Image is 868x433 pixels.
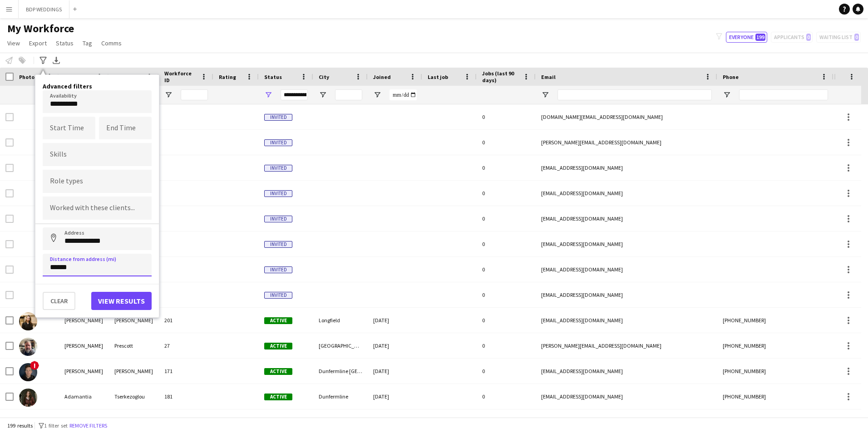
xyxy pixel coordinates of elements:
a: Export [25,37,50,49]
div: 0 [477,104,536,129]
div: 181 [159,384,213,409]
img: Adam Stanley [19,363,37,381]
input: Row Selection is disabled for this row (unchecked) [5,113,14,121]
span: First Name [64,74,92,80]
app-action-btn: Advanced filters [38,55,49,66]
div: 0 [477,257,536,282]
div: 0 [477,308,536,333]
span: View [7,39,20,47]
a: Tag [79,37,96,49]
div: [EMAIL_ADDRESS][DOMAIN_NAME] [536,384,717,409]
span: Invited [264,114,292,121]
div: [PHONE_NUMBER] [717,384,833,409]
div: [EMAIL_ADDRESS][DOMAIN_NAME] [536,257,717,282]
button: Everyone199 [726,32,767,43]
input: Phone Filter Input [739,89,828,100]
div: [PERSON_NAME] [59,333,109,358]
span: Rating [219,74,236,80]
div: 171 [159,359,213,384]
button: Open Filter Menu [541,91,549,99]
div: [PHONE_NUMBER] [717,333,833,358]
span: Jobs (last 90 days) [482,70,519,84]
span: Joined [373,74,391,80]
div: Prescott [109,333,159,358]
span: Email [541,74,556,80]
div: [EMAIL_ADDRESS][DOMAIN_NAME] [536,206,717,231]
img: Adam Prescott [19,338,37,356]
span: ! [30,361,39,370]
button: Open Filter Menu [373,91,381,99]
span: Photo [19,74,35,80]
input: Row Selection is disabled for this row (unchecked) [5,215,14,223]
input: Row Selection is disabled for this row (unchecked) [5,266,14,274]
div: [DOMAIN_NAME][EMAIL_ADDRESS][DOMAIN_NAME] [536,104,717,129]
span: Invited [264,190,292,197]
span: Status [56,39,74,47]
button: BDP WEDDINGS [19,0,69,18]
span: Comms [101,39,122,47]
span: Active [264,368,292,375]
div: 0 [477,333,536,358]
button: View results [91,292,152,310]
button: Open Filter Menu [723,91,731,99]
div: [EMAIL_ADDRESS][DOMAIN_NAME] [536,359,717,384]
div: [EMAIL_ADDRESS][DOMAIN_NAME] [536,282,717,307]
div: 0 [477,359,536,384]
div: Longfield [313,308,368,333]
button: Open Filter Menu [164,91,173,99]
div: [PERSON_NAME] [109,308,159,333]
img: Adamantia Tserkezoglou [19,389,37,407]
button: Clear [43,292,75,310]
span: Invited [264,266,292,273]
input: Type to search clients... [50,204,144,212]
div: 0 [477,206,536,231]
span: Export [29,39,47,47]
div: 0 [477,282,536,307]
div: 0 [477,231,536,256]
input: Row Selection is disabled for this row (unchecked) [5,189,14,197]
a: Comms [98,37,125,49]
div: Adamantia [59,384,109,409]
span: Active [264,343,292,349]
div: [DATE] [368,359,422,384]
div: [DATE] [368,333,422,358]
input: Joined Filter Input [390,89,417,100]
span: My Workforce [7,22,74,35]
span: Active [264,317,292,324]
a: Status [52,37,77,49]
app-action-btn: Export XLSX [51,55,62,66]
div: 0 [477,181,536,206]
div: Dunfermline [GEOGRAPHIC_DATA][PERSON_NAME], [GEOGRAPHIC_DATA] [313,359,368,384]
div: 201 [159,308,213,333]
img: Adam Harvey [19,312,37,330]
div: [DATE] [368,384,422,409]
input: Row Selection is disabled for this row (unchecked) [5,164,14,172]
span: Invited [264,241,292,248]
span: Invited [264,165,292,172]
div: 0 [477,155,536,180]
span: Workforce ID [164,70,197,84]
div: [PERSON_NAME] [59,359,109,384]
div: [EMAIL_ADDRESS][DOMAIN_NAME] [536,231,717,256]
div: 0 [477,384,536,409]
div: Dunfermline [313,384,368,409]
span: Last Name [114,74,141,80]
div: [EMAIL_ADDRESS][DOMAIN_NAME] [536,181,717,206]
input: Workforce ID Filter Input [181,89,208,100]
button: Remove filters [68,421,109,431]
span: Phone [723,74,739,80]
span: Tag [83,39,92,47]
input: Type to search skills... [50,150,144,158]
div: 0 [477,130,536,155]
div: [GEOGRAPHIC_DATA] [313,333,368,358]
div: [PHONE_NUMBER] [717,359,833,384]
span: Invited [264,292,292,299]
span: Invited [264,216,292,222]
span: 1 filter set [44,422,68,429]
div: Tserkezoglou [109,384,159,409]
div: [PERSON_NAME] [109,359,159,384]
span: Invited [264,139,292,146]
input: Row Selection is disabled for this row (unchecked) [5,240,14,248]
span: Status [264,74,282,80]
div: [EMAIL_ADDRESS][DOMAIN_NAME] [536,155,717,180]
